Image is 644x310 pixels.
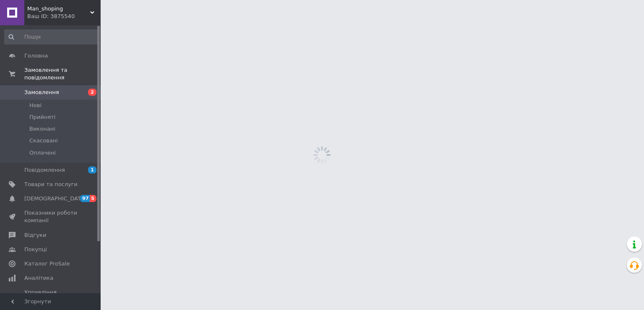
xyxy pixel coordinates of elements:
[29,125,55,133] span: Виконані
[29,113,55,121] span: Прийняті
[24,195,86,202] span: [DEMOGRAPHIC_DATA]
[29,149,56,157] span: Оплачені
[29,137,58,144] span: Скасовані
[29,102,42,109] span: Нові
[24,209,78,224] span: Показники роботи компанії
[24,260,70,268] span: Каталог ProSale
[88,89,96,96] span: 2
[24,52,48,60] span: Головна
[24,274,53,282] span: Аналітика
[27,5,90,13] span: Man_shoping
[90,195,96,202] span: 5
[24,181,78,188] span: Товари та послуги
[24,89,59,96] span: Замовлення
[4,29,99,45] input: Пошук
[27,13,101,20] div: Ваш ID: 3875540
[24,246,47,253] span: Покупці
[24,166,65,174] span: Повідомлення
[88,166,96,173] span: 1
[24,66,101,81] span: Замовлення та повідомлення
[24,289,78,304] span: Управління сайтом
[80,195,90,202] span: 97
[24,231,46,239] span: Відгуки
